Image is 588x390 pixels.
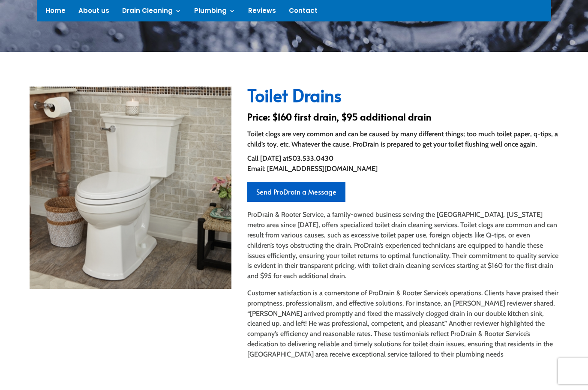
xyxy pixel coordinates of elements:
h2: Toilet Drains [247,87,558,108]
strong: 503.533.0430 [288,154,333,162]
span: Call [DATE] at [247,154,288,162]
img: Toilet [30,87,232,289]
a: Contact [289,8,318,17]
a: Plumbing [194,8,235,17]
a: Send ProDrain a Message [247,182,345,202]
p: Toilet clogs are very common and can be caused by many different things; too much toilet paper, q... [247,129,558,150]
h3: Price: $160 first drain, $95 additional drain [247,112,558,126]
a: Drain Cleaning [122,8,181,17]
p: ProDrain & Rooter Service, a family-owned business serving the [GEOGRAPHIC_DATA], [US_STATE] metr... [247,210,558,288]
a: Home [45,8,66,17]
p: Customer satisfaction is a cornerstone of ProDrain & Rooter Service’s operations. Clients have pr... [247,288,558,360]
a: Reviews [248,8,276,17]
span: Email: [EMAIL_ADDRESS][DOMAIN_NAME] [247,165,378,173]
a: About us [78,8,109,17]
